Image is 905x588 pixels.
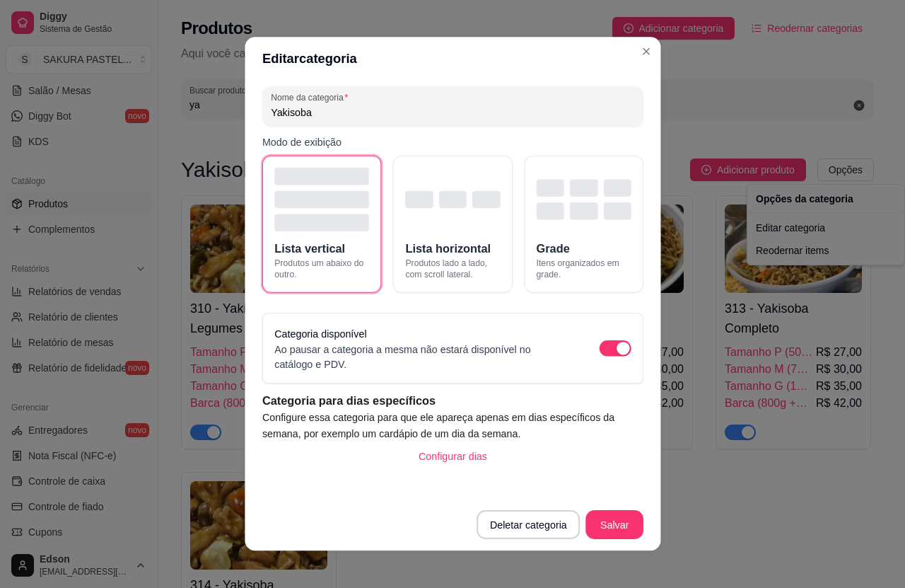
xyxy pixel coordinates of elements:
[271,91,353,103] label: Nome da categoria
[405,258,500,281] span: Produtos lado a lado, com scroll lateral.
[271,105,635,119] input: Nome da categoria
[536,240,569,258] span: Grade
[585,510,643,539] button: Salvar
[274,342,571,371] p: Ao pausar a categoria a mesma não estará disponível no catálogo e PDV.
[262,410,643,442] article: Configure essa categoria para que ele apareça apenas em dias específicos da semana, por exemplo u...
[262,393,643,410] article: Categoria para dias específicos
[405,240,491,258] span: Lista horizontal
[477,510,580,539] button: Deletar categoria
[536,258,631,281] span: Itens organizados em grade.
[274,240,345,258] span: Lista vertical
[393,156,513,293] button: Lista horizontalProdutos lado a lado, com scroll lateral.
[245,38,660,81] header: Editar categoria
[274,258,369,281] span: Produtos um abaixo do outro.
[274,328,366,340] label: Categoria disponível
[262,135,643,149] p: Modo de exibição
[634,40,658,64] button: Close
[407,442,498,471] button: Configurar dias
[524,156,643,293] button: GradeItens organizados em grade.
[262,156,381,293] button: Lista verticalProdutos um abaixo do outro.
